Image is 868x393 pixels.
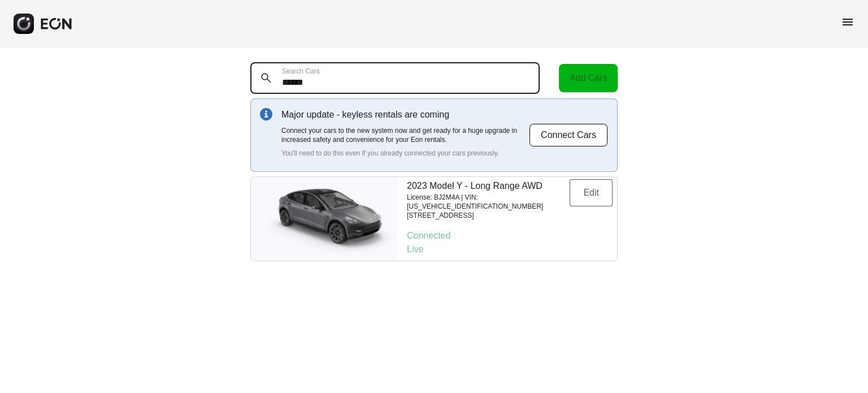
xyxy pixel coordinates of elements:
[251,182,398,256] img: car
[281,108,529,122] p: Major update - keyless rentals are coming
[281,149,529,158] p: You'll need to do this even if you already connected your cars previously.
[407,243,613,256] p: Live
[529,123,608,147] button: Connect Cars
[407,211,570,220] p: [STREET_ADDRESS]
[407,193,570,211] p: License: BJ2M4A | VIN: [US_VEHICLE_IDENTIFICATION_NUMBER]
[260,108,272,120] img: info
[281,126,529,144] p: Connect your cars to the new system now and get ready for a huge upgrade in increased safety and ...
[407,229,613,243] p: Connected
[282,67,320,76] label: Search Cars
[570,179,613,206] button: Edit
[407,179,570,193] p: 2023 Model Y - Long Range AWD
[841,15,854,29] span: menu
